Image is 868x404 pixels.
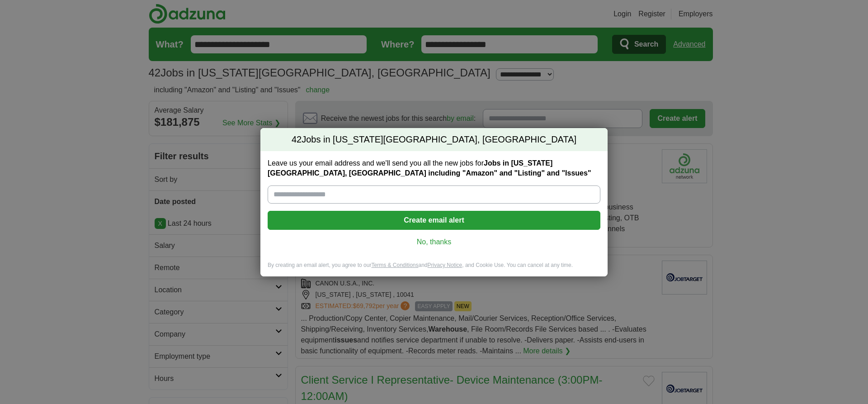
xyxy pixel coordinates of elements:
[292,133,302,146] span: 42
[268,211,600,230] button: Create email alert
[260,261,608,276] div: By creating an email alert, you agree to our and , and Cookie Use. You can cancel at any time.
[268,158,600,178] label: Leave us your email address and we'll send you all the new jobs for
[275,237,593,247] a: No, thanks
[371,262,418,268] a: Terms & Conditions
[428,262,462,268] a: Privacy Notice
[260,128,608,152] h2: Jobs in [US_STATE][GEOGRAPHIC_DATA], [GEOGRAPHIC_DATA]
